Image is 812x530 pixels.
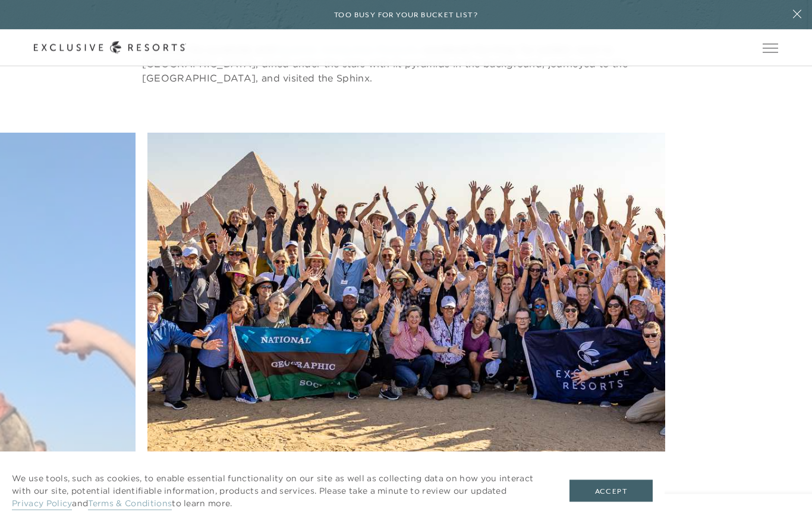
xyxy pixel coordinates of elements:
[88,498,172,510] a: Terms & Conditions
[334,10,478,21] h6: Too busy for your bucket list?
[12,498,72,510] a: Privacy Policy
[12,472,546,510] p: We use tools, such as cookies, to enable essential functionality on our site as well as collectin...
[763,44,778,52] button: Open navigation
[569,480,653,503] button: Accept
